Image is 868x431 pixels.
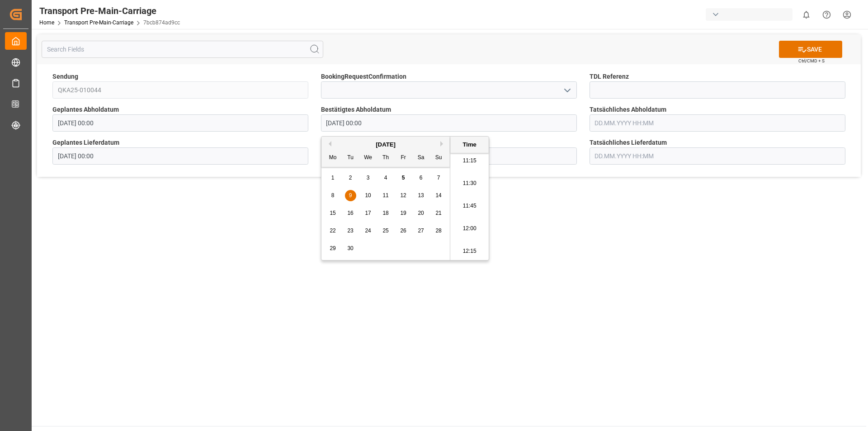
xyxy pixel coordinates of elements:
span: 2 [349,175,352,181]
span: 25 [382,227,388,234]
div: Mo [327,152,339,164]
span: 30 [347,245,353,251]
span: 28 [435,227,441,234]
span: 13 [418,192,424,199]
div: Transport Pre-Main-Carriage [39,4,180,18]
div: Choose Tuesday, September 16th, 2025 [345,208,356,219]
span: 6 [420,175,423,181]
span: 17 [365,210,371,216]
input: DD.MM.YYYY HH:MM [52,147,308,165]
div: Sa [415,152,427,164]
button: Help Center [816,5,837,25]
div: Choose Monday, September 8th, 2025 [327,190,339,201]
span: Sendung [52,72,78,81]
span: Ctrl/CMD + S [798,57,825,64]
div: Choose Tuesday, September 9th, 2025 [345,190,356,201]
span: 16 [347,210,353,216]
a: Transport Pre-Main-Carriage [64,19,133,26]
div: Choose Thursday, September 25th, 2025 [380,225,392,237]
span: 21 [435,210,441,216]
button: SAVE [779,41,842,58]
span: 4 [384,175,387,181]
input: DD.MM.YYYY HH:MM [321,114,577,132]
li: 11:45 [450,195,489,218]
div: Choose Monday, September 1st, 2025 [327,172,339,184]
div: Choose Monday, September 29th, 2025 [327,243,339,254]
span: 26 [400,227,406,234]
div: Choose Sunday, September 28th, 2025 [433,225,444,237]
div: Choose Tuesday, September 2nd, 2025 [345,172,356,184]
span: 24 [365,227,371,234]
div: Choose Wednesday, September 17th, 2025 [363,208,374,219]
span: 14 [435,192,441,199]
div: month 2025-09 [324,169,448,257]
span: TDL Referenz [590,72,629,81]
span: 18 [382,210,388,216]
div: Choose Thursday, September 4th, 2025 [380,172,392,184]
span: 10 [365,192,371,199]
input: DD.MM.YYYY HH:MM [590,147,845,165]
span: 27 [418,227,424,234]
button: open menu [560,83,573,97]
span: 12 [400,192,406,199]
div: [DATE] [321,140,450,149]
span: BookingRequestConfirmation [321,72,406,81]
div: Choose Tuesday, September 23rd, 2025 [345,225,356,237]
span: Bestätigtes Abholdatum [321,105,391,114]
span: 15 [330,210,335,216]
div: Choose Wednesday, September 10th, 2025 [363,190,374,201]
div: Su [433,152,444,164]
div: Choose Thursday, September 11th, 2025 [380,190,392,201]
div: Choose Friday, September 5th, 2025 [398,172,409,184]
button: Previous Month [326,141,331,147]
span: Tatsächliches Abholdatum [590,105,666,114]
span: 3 [367,175,370,181]
div: Choose Saturday, September 13th, 2025 [415,190,427,201]
span: 11 [382,192,388,199]
div: Choose Saturday, September 20th, 2025 [415,208,427,219]
div: Choose Sunday, September 14th, 2025 [433,190,444,201]
input: DD.MM.YYYY HH:MM [52,114,308,132]
div: Choose Monday, September 15th, 2025 [327,208,339,219]
input: DD.MM.YYYY HH:MM [590,114,845,132]
div: We [363,152,374,164]
span: 5 [402,175,405,181]
div: Choose Wednesday, September 3rd, 2025 [363,172,374,184]
button: Next Month [440,141,446,147]
div: Choose Saturday, September 6th, 2025 [415,172,427,184]
span: 19 [400,210,406,216]
li: 11:30 [450,172,489,195]
div: Choose Friday, September 12th, 2025 [398,190,409,201]
span: 1 [331,175,335,181]
button: show 0 new notifications [796,5,816,25]
div: Choose Friday, September 26th, 2025 [398,225,409,237]
div: Choose Thursday, September 18th, 2025 [380,208,392,219]
span: Geplantes Abholdatum [52,105,119,114]
div: Choose Wednesday, September 24th, 2025 [363,225,374,237]
span: 22 [330,227,335,234]
input: Search Fields [42,41,323,58]
div: Choose Sunday, September 7th, 2025 [433,172,444,184]
div: Th [380,152,392,164]
li: 12:15 [450,240,489,263]
div: Tu [345,152,356,164]
span: 7 [437,175,440,181]
div: Choose Tuesday, September 30th, 2025 [345,243,356,254]
div: Choose Friday, September 19th, 2025 [398,208,409,219]
div: Choose Sunday, September 21st, 2025 [433,208,444,219]
li: 11:15 [450,150,489,172]
span: 20 [418,210,424,216]
span: 29 [330,245,335,251]
li: 12:00 [450,218,489,240]
span: Tatsächliches Lieferdatum [590,138,667,147]
span: 8 [331,192,335,199]
span: 9 [349,192,352,199]
div: Choose Saturday, September 27th, 2025 [415,225,427,237]
div: Fr [398,152,409,164]
div: Choose Monday, September 22nd, 2025 [327,225,339,237]
a: Home [39,19,54,26]
span: 23 [347,227,353,234]
span: Geplantes Lieferdatum [52,138,119,147]
div: Time [453,140,486,149]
